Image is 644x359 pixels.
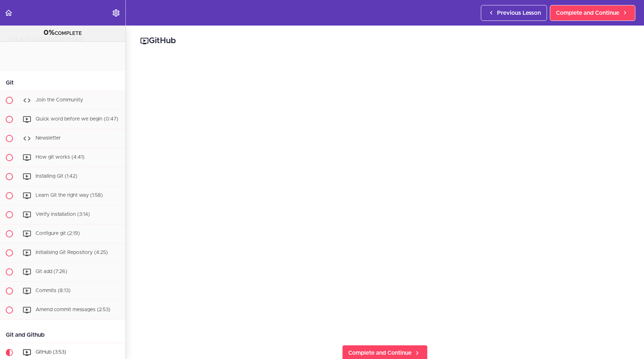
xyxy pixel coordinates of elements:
span: Previous Lesson [497,9,541,17]
span: Complete and Continue [348,349,411,357]
span: Quick word before we begin (0:47) [36,117,118,122]
a: Previous Lesson [481,5,547,21]
span: Learn Git the right way (1:58) [36,193,103,198]
h2: GitHub [140,35,630,47]
span: Git add (7:26) [36,269,67,274]
span: Verify installation (3:14) [36,212,90,217]
span: Initialising Git Repository (4:25) [36,250,108,255]
span: Amend commit messages (2:53) [36,307,110,312]
a: Complete and Continue [550,5,635,21]
div: COMPLETE [9,28,116,38]
svg: Settings Menu [112,9,120,17]
iframe: Video Player [140,58,630,333]
span: GitHub (3:53) [36,350,66,355]
svg: Back to course curriculum [4,9,13,17]
span: 0% [43,29,55,36]
span: Commits (8:13) [36,288,70,293]
span: Complete and Continue [556,9,619,17]
span: How git works (4:41) [36,155,84,160]
span: Installing Git (1:42) [36,174,77,179]
span: Newsletter [36,136,61,141]
span: Configure git (2:19) [36,231,80,236]
span: Join the Community [36,97,83,103]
